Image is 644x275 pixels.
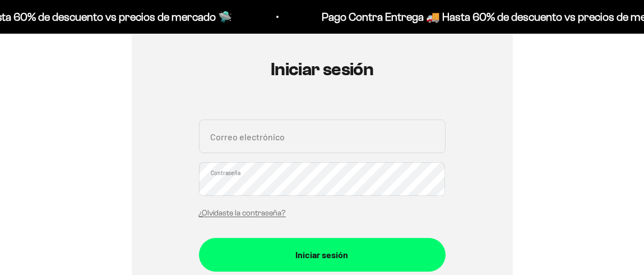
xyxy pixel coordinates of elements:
a: ¿Olvidaste la contraseña? [199,209,286,217]
button: Iniciar sesión [199,238,446,272]
h1: Iniciar sesión [199,59,446,79]
div: Iniciar sesión [221,247,423,262]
